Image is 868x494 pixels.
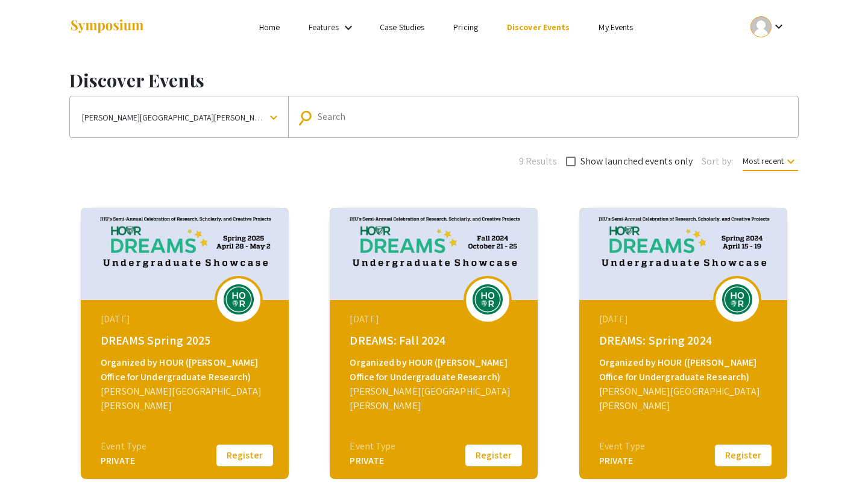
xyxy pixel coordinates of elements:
span: 9 Results [519,154,557,169]
span: Sort by: [702,154,733,169]
img: dreams-fall-2024_eventLogo_ff6658_.png [470,284,506,314]
img: dreams-spring-2025_eventCoverPhoto_df4d26__thumb.jpg [81,208,289,300]
div: Event Type [101,439,146,454]
mat-icon: Expand Features list [341,20,356,35]
div: Event Type [599,439,645,454]
div: PRIVATE [350,454,395,468]
div: Organized by HOUR ([PERSON_NAME] Office for Undergraduate Research) [101,355,272,384]
h1: Discover Events [69,69,799,91]
img: dreams-fall-2024_eventCoverPhoto_0caa39__thumb.jpg [330,208,538,300]
button: Most recent [733,150,808,172]
button: [PERSON_NAME][GEOGRAPHIC_DATA][PERSON_NAME] [70,96,288,137]
a: Pricing [453,22,478,33]
img: dreams-spring-2024_eventCoverPhoto_ffb700__thumb.jpg [579,208,787,300]
div: Organized by HOUR ([PERSON_NAME] Office for Undergraduate Research) [599,355,770,384]
mat-icon: Expand account dropdown [772,19,786,34]
div: [PERSON_NAME][GEOGRAPHIC_DATA][PERSON_NAME] [350,384,521,413]
a: Home [259,22,280,33]
button: Register [464,443,524,468]
iframe: Chat [9,440,51,485]
img: dreams-spring-2025_eventLogo_7b54a7_.png [221,284,257,314]
div: [DATE] [350,312,521,327]
div: PRIVATE [101,454,146,468]
a: Case Studies [380,22,424,33]
div: [DATE] [101,312,272,327]
img: Symposium by ForagerOne [69,19,145,35]
button: Register [215,443,275,468]
a: Features [309,22,339,33]
span: [PERSON_NAME][GEOGRAPHIC_DATA][PERSON_NAME] [82,107,266,128]
div: Event Type [350,439,395,454]
div: [DATE] [599,312,770,327]
button: Expand account dropdown [738,13,799,40]
span: Show launched events only [580,154,693,169]
div: [PERSON_NAME][GEOGRAPHIC_DATA][PERSON_NAME] [599,384,770,413]
mat-icon: Search [300,107,317,128]
mat-icon: keyboard_arrow_down [266,110,281,125]
div: PRIVATE [599,454,645,468]
span: Most recent [743,155,798,171]
div: DREAMS: Spring 2024 [599,331,770,349]
img: dreams-spring-2024_eventLogo_346f6f_.png [719,284,755,314]
div: [PERSON_NAME][GEOGRAPHIC_DATA][PERSON_NAME] [101,384,272,413]
a: My Events [599,22,633,33]
div: DREAMS Spring 2025 [101,331,272,349]
a: Discover Events [507,22,570,33]
button: Register [713,443,773,468]
div: DREAMS: Fall 2024 [350,331,521,349]
mat-icon: keyboard_arrow_down [784,154,798,169]
div: Organized by HOUR ([PERSON_NAME] Office for Undergraduate Research) [350,355,521,384]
